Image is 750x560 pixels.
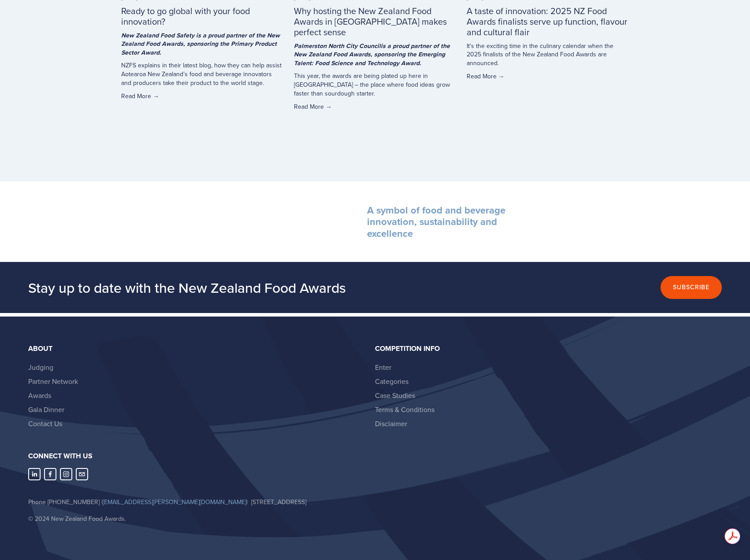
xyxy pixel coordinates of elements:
[375,376,408,386] a: Categories
[661,276,722,299] button: Subscribe
[367,203,508,240] strong: A symbol of food and beverage innovation, sustainability and excellence
[103,497,246,506] a: [EMAIL_ADDRESS][PERSON_NAME][DOMAIN_NAME]
[121,61,283,87] p: NZFS explains in their latest blog, how they can help assist Aotearoa New Zealand’s food and beve...
[375,419,407,428] a: Disclaimer
[294,41,450,67] em: is a proud partner of the New Zealand Food Awards, sponsoring the Emerging Talent: Food Science a...
[44,468,56,480] a: Abbie Harris
[28,468,41,480] a: LinkedIn
[375,345,714,353] div: Competition Info
[76,468,88,480] a: nzfoodawards@massey.ac.nz
[121,92,283,100] a: Read More →
[28,376,78,386] a: Partner Network
[467,72,629,81] a: Read More →
[121,4,250,28] a: Ready to go global with your food innovation?
[294,72,456,98] p: This year, the awards are being plated up here in [GEOGRAPHIC_DATA] – the place where food ideas ...
[28,513,368,524] p: © 2024 New Zealand Food Awards.
[467,4,627,38] a: A taste of innovation: 2025 NZ Food Awards finalists serve up function, flavour and cultural flair
[375,405,434,414] a: Terms & Conditions
[28,452,368,461] h3: Connect with us
[375,391,415,400] a: Case Studies
[294,102,456,111] a: Read More →
[28,345,368,353] div: About
[28,391,51,400] a: Awards
[28,497,368,508] p: Phone [PHONE_NUMBER] | | [STREET_ADDRESS]
[375,362,391,372] a: Enter
[28,405,64,414] a: Gala Dinner
[28,279,486,296] h2: Stay up to date with the New Zealand Food Awards
[28,362,53,372] a: Judging
[294,41,381,50] a: Palmerston North City Council
[28,419,62,428] a: Contact Us
[294,4,447,38] a: Why hosting the New Zealand Food Awards in [GEOGRAPHIC_DATA] makes perfect sense
[60,468,72,480] a: Instagram
[467,42,629,68] p: It's the exciting time in the culinary calendar when the 2025 finalists of the New Zealand Food A...
[121,31,280,57] em: New Zealand Food Safety is a proud partner of the New Zealand Food Awards, sponsoring the Primary...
